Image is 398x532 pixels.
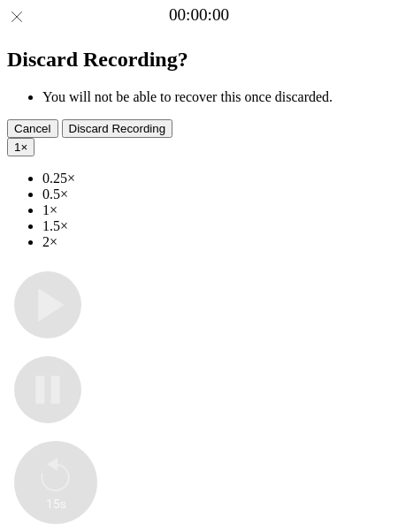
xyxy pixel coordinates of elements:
button: Discard Recording [62,119,173,138]
li: 1.5× [42,218,391,234]
button: Cancel [7,119,58,138]
li: 0.25× [42,171,391,186]
li: 2× [42,234,391,250]
a: 00:00:00 [169,5,229,25]
span: 1 [14,141,20,154]
button: 1× [7,138,34,156]
li: 1× [42,202,391,218]
li: 0.5× [42,186,391,202]
li: You will not be able to recover this once discarded. [42,89,391,105]
h2: Discard Recording? [7,48,391,72]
